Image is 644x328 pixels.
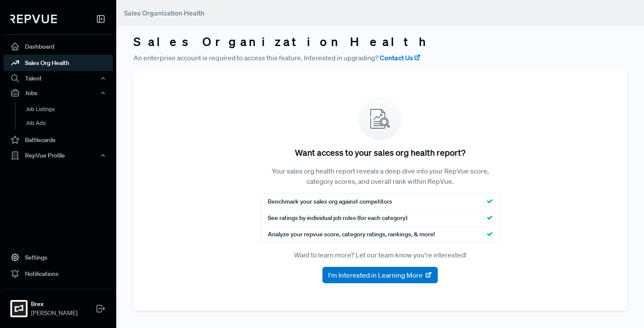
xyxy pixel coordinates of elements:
h3: Sales Organization Health [133,34,627,49]
h5: Want access to your sales org health report? [295,147,465,158]
button: Talent [3,71,113,86]
strong: Brex [31,300,77,309]
a: Sales Org Health [3,55,113,71]
span: Sales Organization Health [124,9,204,17]
a: Job Ads [15,116,124,130]
a: Job Listings [15,102,124,116]
a: Dashboard [3,38,113,55]
button: RepVue Profile [3,148,113,163]
span: I'm Interested in Learning More [328,270,423,280]
button: I'm Interested in Learning More [322,267,438,283]
span: [PERSON_NAME] [31,309,77,318]
a: Notifications [3,266,113,282]
span: See ratings by individual job roles (for each category) [268,214,407,223]
button: Jobs [3,86,113,100]
a: Battlecards [3,132,113,148]
p: Your sales org health report reveals a deep dive into your RepVue score, category scores, and ove... [260,166,500,186]
a: Settings [3,249,113,266]
a: Contact Us [380,53,421,63]
a: BrexBrex[PERSON_NAME] [3,289,113,321]
img: Brex [12,302,26,316]
img: RepVue [10,15,57,23]
p: An enterprise account is required to access this feature. Interested in upgrading? [133,53,627,63]
p: Want to learn more? Let our team know you're interested! [260,250,500,260]
span: Analyze your repvue score, category ratings, rankings, & more! [268,230,435,239]
span: Benchmark your sales org against competitors [268,197,392,206]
